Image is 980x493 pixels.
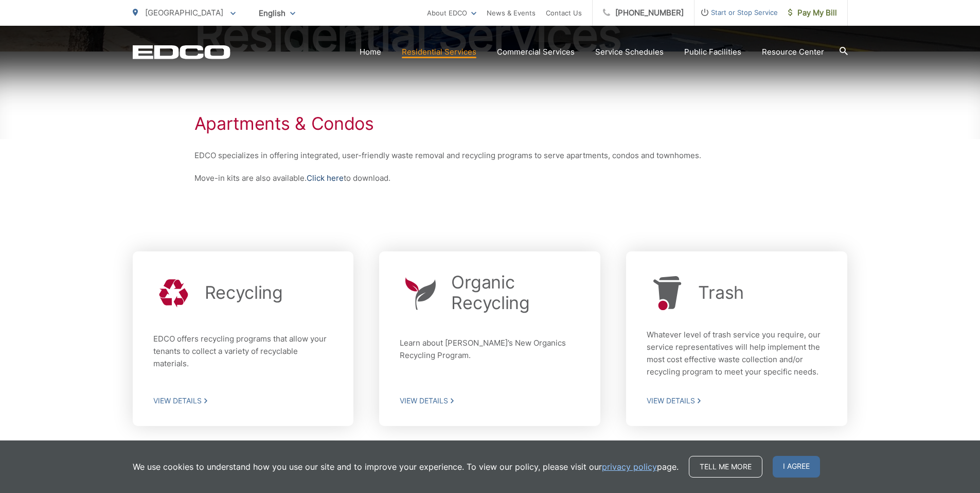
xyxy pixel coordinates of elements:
[647,396,827,405] span: View Details
[133,461,679,473] p: We use cookies to understand how you use our site and to improve your experience. To view our pol...
[626,251,847,426] a: Trash Whatever level of trash service you require, our service representatives will help implemen...
[307,172,344,184] a: Click here
[451,272,580,313] h2: Organic Recycling
[205,282,283,303] h2: Recycling
[360,46,381,58] a: Home
[400,396,580,405] span: View Details
[145,8,223,18] span: [GEOGRAPHIC_DATA]
[497,46,575,58] a: Commercial Services
[251,4,303,22] span: English
[400,337,580,370] p: Learn about [PERSON_NAME]’s New Organics Recycling Program.
[194,172,786,184] p: Move-in kits are also available. to download.
[602,461,657,473] a: privacy policy
[153,396,333,405] span: View Details
[133,251,354,426] a: Recycling EDCO offers recycling programs that allow your tenants to collect a variety of recyclab...
[689,456,762,478] a: Tell me more
[133,45,230,59] a: EDCD logo. Return to the homepage.
[762,46,824,58] a: Resource Center
[194,113,786,134] h1: Apartments & Condos
[546,7,582,19] a: Contact Us
[379,251,600,426] a: Organic Recycling Learn about [PERSON_NAME]’s New Organics Recycling Program. View Details
[698,282,744,303] h2: Trash
[595,46,664,58] a: Service Schedules
[194,149,786,162] p: EDCO specializes in offering integrated, user-friendly waste removal and recycling programs to se...
[402,46,476,58] a: Residential Services
[788,7,837,19] span: Pay My Bill
[647,329,827,378] p: Whatever level of trash service you require, our service representatives will help implement the ...
[684,46,741,58] a: Public Facilities
[427,7,476,19] a: About EDCO
[773,456,820,478] span: I agree
[153,333,333,374] p: EDCO offers recycling programs that allow your tenants to collect a variety of recyclable materials.
[487,7,536,19] a: News & Events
